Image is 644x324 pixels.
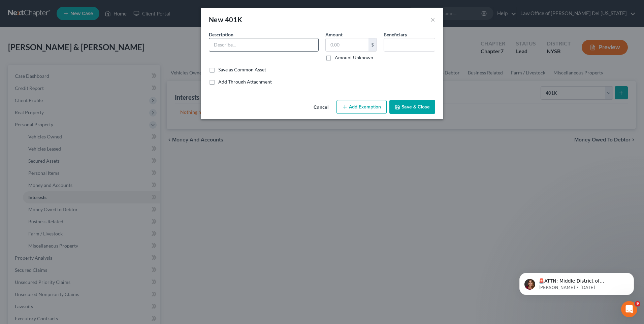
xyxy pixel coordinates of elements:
[384,38,435,51] input: --
[209,38,318,51] input: Describe...
[218,66,266,73] label: Save as Common Asset
[621,301,637,317] iframe: Intercom live chat
[308,101,334,114] button: Cancel
[384,31,407,38] label: Beneficiary
[336,100,387,114] button: Add Exemption
[325,31,343,38] label: Amount
[509,259,644,306] iframe: Intercom notifications message
[430,15,435,24] button: ×
[389,100,435,114] button: Save & Close
[635,301,640,306] span: 9
[209,32,233,37] span: Description
[368,38,377,51] div: $
[335,54,373,61] label: Amount Unknown
[218,78,272,85] label: Add Through Attachment
[326,38,368,51] input: 0.00
[209,15,242,24] div: New 401K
